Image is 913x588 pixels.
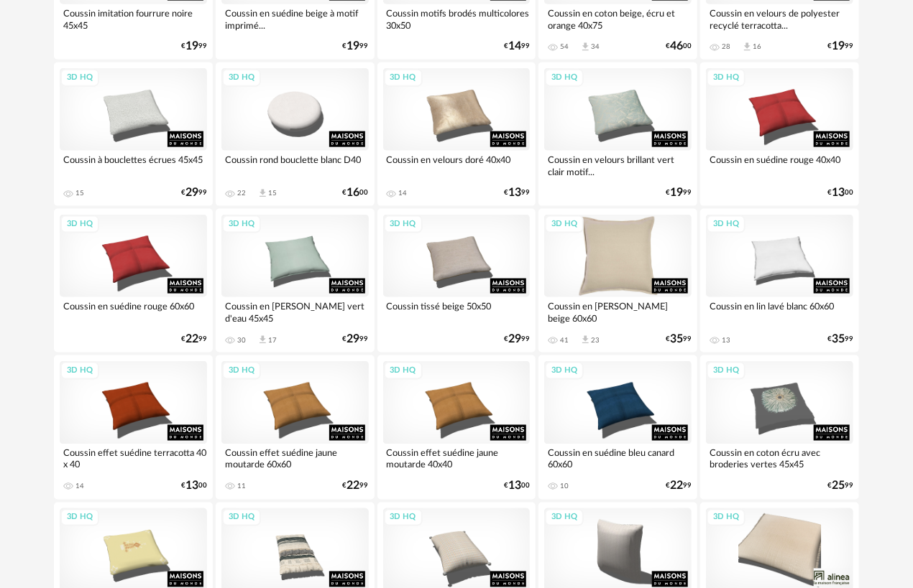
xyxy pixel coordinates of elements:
[742,42,753,52] span: Download icon
[383,297,531,326] div: Coussin tissé beige 50x50
[545,69,584,87] div: 3D HQ
[560,336,569,345] div: 41
[707,69,745,87] div: 3D HQ
[544,151,692,179] div: Coussin en velours brillant vert clair motif...
[832,42,845,51] span: 19
[722,42,730,51] div: 28
[591,336,600,345] div: 23
[268,189,277,197] div: 15
[384,69,423,87] div: 3D HQ
[237,336,246,345] div: 30
[216,209,375,353] a: 3D HQ Coussin en [PERSON_NAME] vert d'eau 45x45 30 Download icon 17 €2999
[827,188,853,197] div: € 00
[832,482,845,491] span: 25
[722,336,730,345] div: 13
[670,335,683,344] span: 35
[237,482,246,491] div: 11
[508,42,521,51] span: 14
[377,355,536,499] a: 3D HQ Coussin effet suédine jaune moutarde 40x40 €1300
[257,335,268,345] span: Download icon
[706,151,853,179] div: Coussin en suédine rouge 40x40
[544,4,692,33] div: Coussin en coton beige, écru et orange 40x75
[237,189,246,197] div: 22
[591,42,600,51] div: 34
[538,62,697,206] a: 3D HQ Coussin en velours brillant vert clair motif... €1999
[185,42,198,51] span: 19
[221,4,369,33] div: Coussin en suédine beige à motif imprimé...
[666,42,692,51] div: € 00
[670,42,683,51] span: 46
[377,209,536,353] a: 3D HQ Coussin tissé beige 50x50 €2999
[707,362,745,380] div: 3D HQ
[222,362,261,380] div: 3D HQ
[544,444,692,473] div: Coussin en suédine bleu canard 60x60
[383,4,531,33] div: Coussin motifs brodés multicolores 30x50
[343,42,369,51] div: € 99
[257,188,268,199] span: Download icon
[383,444,531,473] div: Coussin effet suédine jaune moutarde 40x40
[753,42,761,51] div: 16
[706,4,853,33] div: Coussin en velours de polyester recyclé terracotta...
[580,42,591,52] span: Download icon
[383,151,531,179] div: Coussin en velours doré 40x40
[504,188,530,197] div: € 99
[181,482,207,491] div: € 00
[60,444,207,473] div: Coussin effet suédine terracotta 40 x 40
[216,355,375,499] a: 3D HQ Coussin effet suédine jaune moutarde 60x60 11 €2299
[670,188,683,197] span: 19
[181,42,207,51] div: € 99
[222,215,261,233] div: 3D HQ
[221,444,369,473] div: Coussin effet suédine jaune moutarde 60x60
[221,297,369,326] div: Coussin en [PERSON_NAME] vert d'eau 45x45
[538,355,697,499] a: 3D HQ Coussin en suédine bleu canard 60x60 10 €2299
[54,209,213,353] a: 3D HQ Coussin en suédine rouge 60x60 €2299
[700,355,859,499] a: 3D HQ Coussin en coton écru avec broderies vertes 45x45 €2599
[832,188,845,197] span: 13
[343,188,369,197] div: € 00
[384,509,423,527] div: 3D HQ
[185,188,198,197] span: 29
[827,335,853,344] div: € 99
[504,42,530,51] div: € 99
[707,509,745,527] div: 3D HQ
[347,335,360,344] span: 29
[827,482,853,491] div: € 99
[508,482,521,491] span: 13
[706,444,853,473] div: Coussin en coton écru avec broderies vertes 45x45
[508,335,521,344] span: 29
[347,42,360,51] span: 19
[216,62,375,206] a: 3D HQ Coussin rond bouclette blanc D40 22 Download icon 15 €1600
[222,509,261,527] div: 3D HQ
[544,297,692,326] div: Coussin en [PERSON_NAME] beige 60x60
[60,362,99,380] div: 3D HQ
[399,189,408,197] div: 14
[347,188,360,197] span: 16
[384,215,423,233] div: 3D HQ
[60,4,207,33] div: Coussin imitation fourrure noire 45x45
[185,482,198,491] span: 13
[504,335,530,344] div: € 99
[580,335,591,345] span: Download icon
[707,215,745,233] div: 3D HQ
[60,69,99,87] div: 3D HQ
[54,62,213,206] a: 3D HQ Coussin à bouclettes écrues 45x45 15 €2999
[666,335,692,344] div: € 99
[538,209,697,353] a: 3D HQ Coussin en [PERSON_NAME] beige 60x60 41 Download icon 23 €3599
[706,297,853,326] div: Coussin en lin lavé blanc 60x60
[670,482,683,491] span: 22
[508,188,521,197] span: 13
[384,362,423,380] div: 3D HQ
[545,362,584,380] div: 3D HQ
[666,188,692,197] div: € 99
[221,151,369,179] div: Coussin rond bouclette blanc D40
[347,482,360,491] span: 22
[827,42,853,51] div: € 99
[54,355,213,499] a: 3D HQ Coussin effet suédine terracotta 40 x 40 14 €1300
[75,189,84,197] div: 15
[666,482,692,491] div: € 99
[832,335,845,344] span: 35
[185,335,198,344] span: 22
[60,215,99,233] div: 3D HQ
[222,69,261,87] div: 3D HQ
[343,335,369,344] div: € 99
